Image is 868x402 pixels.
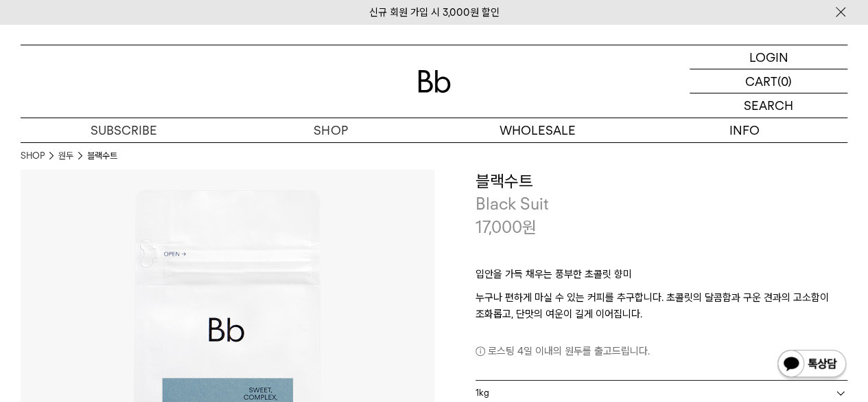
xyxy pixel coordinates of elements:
p: LOGIN [749,45,788,69]
a: CART (0) [690,69,847,93]
p: INFO [641,118,847,142]
p: SEARCH [744,93,793,118]
p: 로스팅 4일 이내의 원두를 출고드립니다. [476,343,848,359]
p: 입안을 가득 채우는 풍부한 초콜릿 향미 [476,266,848,289]
p: CART [745,69,777,93]
p: 17,000 [476,216,537,239]
p: 누구나 편하게 마실 수 있는 커피를 추구합니다. 초콜릿의 달콤함과 구운 견과의 고소함이 조화롭고, 단맛의 여운이 길게 이어집니다. [476,289,848,322]
img: 로고 [418,70,451,93]
p: (0) [777,69,792,93]
a: SUBSCRIBE [21,118,227,142]
span: 원 [522,217,537,237]
p: Black Suit [476,192,848,216]
a: LOGIN [690,45,847,69]
a: SHOP [227,118,434,142]
img: 카카오톡 채널 1:1 채팅 버튼 [776,348,847,381]
a: 원두 [58,149,73,163]
p: WHOLESALE [434,118,641,142]
h3: 블랙수트 [476,170,848,193]
a: SHOP [21,149,45,163]
a: 신규 회원 가입 시 3,000원 할인 [369,6,500,19]
li: 블랙수트 [87,149,117,163]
